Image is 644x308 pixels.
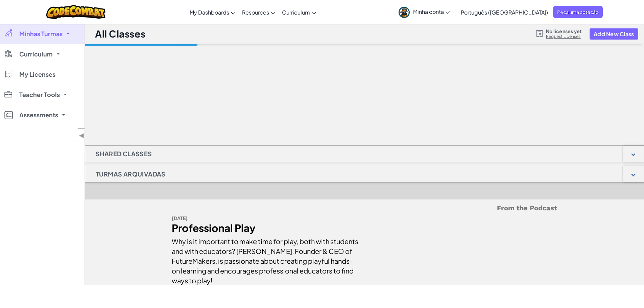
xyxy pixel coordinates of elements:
span: Curriculum [282,9,310,16]
span: Minha conta [413,8,450,15]
button: Add New Class [590,28,638,40]
h1: Shared Classes [85,145,163,162]
span: Teacher Tools [19,92,60,98]
a: Português ([GEOGRAPHIC_DATA]) [457,3,551,21]
span: My Dashboards [190,9,229,16]
div: Why is it important to make time for play, both with students and with educators? [PERSON_NAME], ... [172,233,359,285]
span: No licenses yet [546,28,582,34]
span: Minhas Turmas [19,31,63,37]
div: Professional Play [172,223,359,233]
a: Peça uma cotação [553,6,603,18]
h5: From the Podcast [172,203,557,213]
span: ◀ [79,131,85,140]
a: Minha conta [395,1,453,23]
img: avatar [399,7,410,18]
span: Assessments [19,112,58,118]
span: My Licenses [19,71,55,77]
div: [DATE] [172,213,359,223]
span: Português ([GEOGRAPHIC_DATA]) [461,9,548,16]
a: Resources [239,3,279,21]
img: CodeCombat logo [46,5,105,19]
h1: All Classes [95,27,145,40]
h1: Turmas Arquivadas [85,166,176,183]
span: Resources [242,9,269,16]
a: My Dashboards [186,3,239,21]
a: Request Licenses [546,34,582,39]
a: Curriculum [279,3,319,21]
span: Curriculum [19,51,53,57]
